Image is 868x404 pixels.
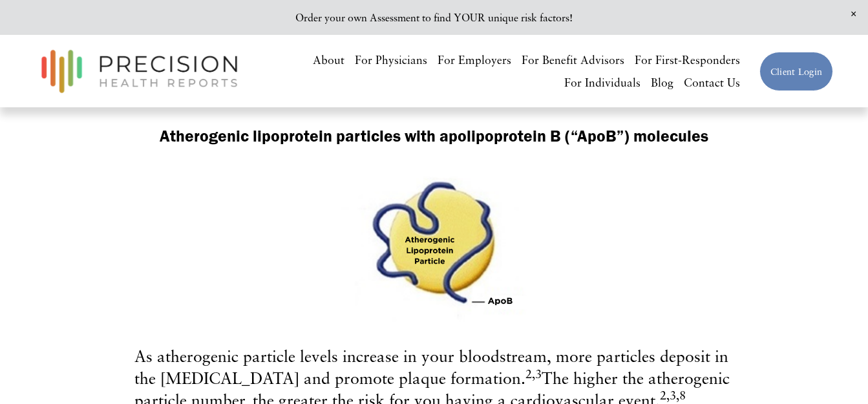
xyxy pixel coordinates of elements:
[759,52,833,91] a: Client Login
[438,48,511,71] a: For Employers
[651,71,673,94] a: Blog
[522,48,624,71] a: For Benefit Advisors
[684,71,740,94] a: Contact Us
[635,48,740,71] a: For First-Responders
[160,126,708,145] strong: Atherogenic lipoprotein particles with apolipoprotein B (“ApoB”) molecules
[313,48,344,71] a: About
[355,48,427,71] a: For Physicians
[564,71,640,94] a: For Individuals
[660,388,686,402] sup: 2,3,8
[525,367,542,381] sup: 2,3
[803,342,868,404] iframe: Chat Widget
[35,44,244,99] img: Precision Health Reports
